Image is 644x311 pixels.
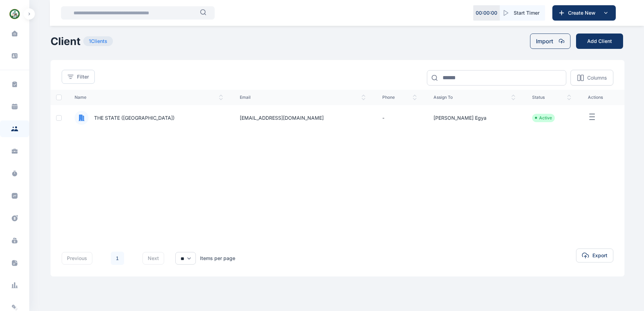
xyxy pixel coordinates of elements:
[535,115,552,121] li: Active
[62,252,92,265] button: previous
[98,253,108,263] li: 上一页
[434,95,515,100] span: assign to
[111,252,124,265] a: 1
[200,255,235,262] div: Items per page
[110,251,124,265] li: 1
[382,95,417,100] span: phone
[530,34,570,49] button: Import
[89,114,175,121] span: THE STATE ([GEOGRAPHIC_DATA])
[576,34,623,49] button: Add Client
[570,70,613,86] button: Columns
[62,70,95,84] button: Filter
[500,5,545,21] button: Start Timer
[588,95,616,100] span: actions
[77,73,89,80] span: Filter
[565,9,601,16] span: Create New
[592,252,607,259] span: Export
[75,95,223,100] span: name
[240,95,366,100] span: email
[75,111,223,125] a: THE STATE ([GEOGRAPHIC_DATA])
[143,252,164,265] button: next
[552,5,616,21] button: Create New
[576,249,613,262] button: Export
[374,105,425,131] td: -
[231,105,374,131] td: [EMAIL_ADDRESS][DOMAIN_NAME]
[51,35,80,47] h1: Client
[532,95,571,100] span: status
[83,36,113,46] span: 1 Clients
[587,74,607,81] p: Columns
[514,9,539,16] span: Start Timer
[127,253,137,263] li: 下一页
[425,105,524,131] td: [PERSON_NAME] Egya
[476,9,497,16] p: 00 : 00 : 00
